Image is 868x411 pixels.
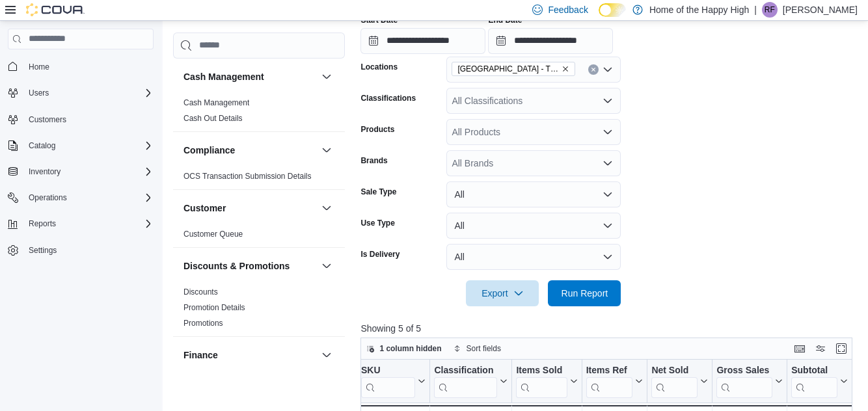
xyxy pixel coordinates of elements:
[29,114,66,125] span: Customers
[652,364,698,397] div: Net Sold
[183,287,218,297] a: Discounts
[792,364,838,397] div: Subtotal
[360,249,400,259] label: Is Delivery
[23,216,154,232] span: Reports
[360,187,396,197] label: Sale Type
[8,52,154,294] nav: Complex example
[183,259,290,272] h3: Discounts & Promotions
[23,111,154,127] span: Customers
[23,190,154,205] span: Operations
[452,62,575,76] span: Winnipeg - The Shed District - Fire & Flower
[23,164,154,179] span: Inventory
[183,318,223,328] span: Promotions
[183,349,316,362] button: Finance
[23,138,61,153] button: Catalog
[3,137,159,155] button: Catalog
[717,364,783,397] button: Gross Sales
[173,95,345,131] div: Cash Management
[183,349,218,362] h3: Finance
[183,287,218,297] span: Discounts
[360,218,394,228] label: Use Type
[603,64,613,75] button: Open list of options
[183,70,264,83] h3: Cash Management
[813,341,828,356] button: Display options
[360,155,387,166] label: Brands
[446,213,621,239] button: All
[361,364,415,377] div: SKU
[586,364,644,397] button: Items Ref
[754,2,757,18] p: |
[183,230,243,239] a: Customer Queue
[603,96,613,106] button: Open list of options
[834,341,849,356] button: Enter fullscreen
[23,164,66,179] button: Inventory
[23,112,72,127] a: Customers
[173,168,345,189] div: Compliance
[649,2,749,18] p: Home of the Happy High
[3,241,159,259] button: Settings
[446,244,621,270] button: All
[360,93,416,103] label: Classifications
[183,98,249,107] a: Cash Management
[173,284,345,336] div: Discounts & Promotions
[3,163,159,181] button: Inventory
[3,215,159,233] button: Reports
[183,70,316,83] button: Cash Management
[599,17,599,18] span: Dark Mode
[183,172,312,181] a: OCS Transaction Submission Details
[23,243,62,258] a: Settings
[586,364,633,397] div: Items Ref
[23,216,61,232] button: Reports
[603,127,613,137] button: Open list of options
[446,181,621,207] button: All
[319,200,334,216] button: Customer
[548,3,588,16] span: Feedback
[26,3,85,16] img: Cova
[29,219,56,229] span: Reports
[474,280,531,306] span: Export
[360,124,394,135] label: Products
[379,343,441,354] span: 1 column hidden
[588,64,599,75] button: Clear input
[517,364,578,397] button: Items Sold
[319,69,334,85] button: Cash Management
[467,343,501,354] span: Sort fields
[3,110,159,129] button: Customers
[517,364,567,397] div: Items Sold
[29,192,67,203] span: Operations
[183,259,316,272] button: Discounts & Promotions
[29,88,49,98] span: Users
[783,2,858,18] p: [PERSON_NAME]
[183,319,223,328] a: Promotions
[29,140,55,151] span: Catalog
[3,84,159,102] button: Users
[183,303,245,312] a: Promotion Details
[457,62,559,75] span: [GEOGRAPHIC_DATA] - The Shed District - Fire & Flower
[23,242,154,258] span: Settings
[488,28,613,54] input: Press the down key to open a popover containing a calendar.
[183,229,243,239] span: Customer Queue
[23,138,154,153] span: Catalog
[23,85,54,101] button: Users
[652,364,698,377] div: Net Sold
[23,85,154,101] span: Users
[319,142,334,158] button: Compliance
[448,341,506,356] button: Sort fields
[762,2,778,18] div: Reshawn Facey
[183,171,312,181] span: OCS Transaction Submission Details
[360,28,485,54] input: Press the down key to open a popover containing a calendar.
[29,166,61,177] span: Inventory
[361,364,426,397] button: SKU
[173,226,345,247] div: Customer
[562,287,608,300] span: Run Report
[361,341,446,356] button: 1 column hidden
[183,113,243,124] span: Cash Out Details
[435,364,498,397] div: Classification
[603,158,613,168] button: Open list of options
[717,364,773,377] div: Gross Sales
[183,114,243,123] a: Cash Out Details
[23,59,55,75] a: Home
[548,280,621,306] button: Run Report
[586,364,633,377] div: Items Ref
